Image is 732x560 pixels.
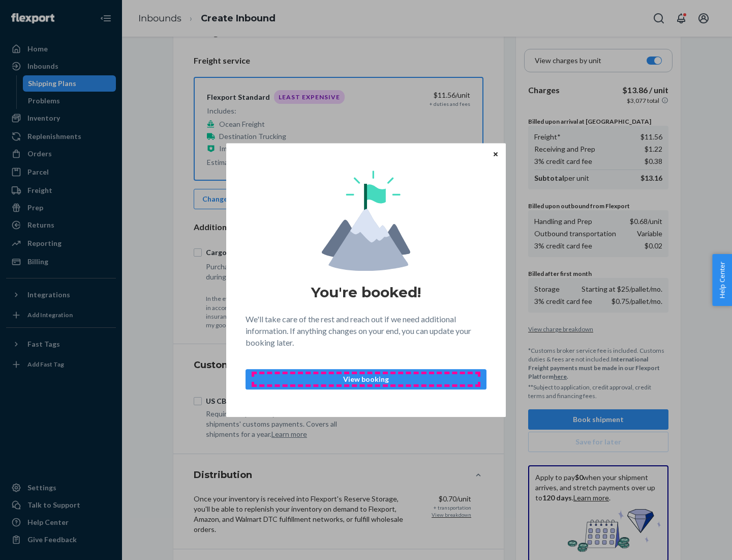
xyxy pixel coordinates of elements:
h1: You're booked! [311,283,421,301]
button: View booking [246,369,486,389]
p: View booking [254,374,478,384]
p: We'll take care of the rest and reach out if we need additional information. If anything changes ... [246,314,486,349]
img: svg+xml,%3Csvg%20viewBox%3D%220%200%20174%20197%22%20fill%3D%22none%22%20xmlns%3D%22http%3A%2F%2F... [322,171,410,271]
button: Close [491,148,501,159]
